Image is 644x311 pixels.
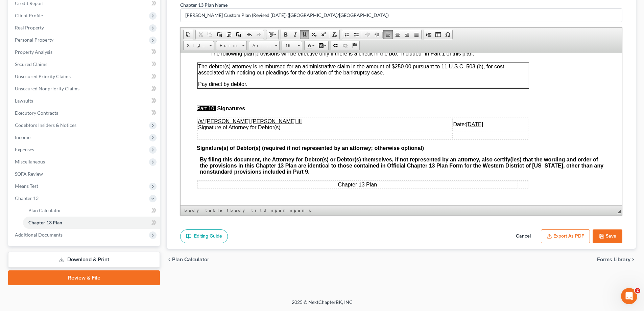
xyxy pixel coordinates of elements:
[245,30,254,39] a: Undo
[15,195,39,201] span: Chapter 13
[216,41,247,50] a: Format
[167,257,172,262] i: chevron_left
[172,257,209,262] span: Plan Calculator
[37,52,65,58] span: Signatures
[15,134,30,140] span: Income
[300,30,309,39] a: Underline
[249,41,273,50] span: Arial
[621,288,637,304] iframe: Intercom live chat
[224,30,234,39] a: Paste as plain text
[541,229,590,244] button: Export as PDF
[305,41,316,50] a: Text Color
[342,30,352,39] a: Insert/Remove Numbered List
[15,49,52,55] span: Property Analysis
[15,147,34,152] span: Expenses
[204,207,225,214] a: table element
[9,58,160,70] a: Secured Claims
[597,257,636,262] button: Forms Library chevron_right
[593,229,622,244] button: Save
[443,30,452,39] a: Insert Special Character
[15,13,43,18] span: Client Profile
[28,220,62,225] span: Chapter 13 Plan
[9,70,160,83] a: Unsecured Priority Claims
[9,107,160,119] a: Executory Contracts
[15,183,38,189] span: Means Test
[15,0,44,6] span: Credit Report
[15,98,33,104] span: Lawsuits
[181,9,622,22] input: Enter name...
[281,30,290,39] a: Bold
[8,270,160,285] a: Review & File
[16,52,35,58] span: Part 10:
[180,229,228,244] a: Editing Guide
[630,257,636,262] i: chevron_right
[290,30,300,39] a: Italic
[15,110,58,116] span: Executory Contracts
[184,30,193,39] a: Document Properties
[433,30,443,39] a: Table
[183,41,214,50] a: Styles
[8,252,160,268] a: Download & Print
[15,37,53,43] span: Personal Property
[184,41,207,50] span: Styles
[270,207,288,214] a: span element
[9,168,160,180] a: SOFA Review
[316,41,328,50] a: Background Color
[157,129,196,134] span: Chapter 13 Plan
[350,41,359,50] a: Anchor
[319,30,328,39] a: Superscript
[424,30,433,39] a: Insert Page Break for Printing
[15,159,45,164] span: Miscellaneous
[383,30,393,39] a: Align Left
[18,28,67,34] span: Pay direct by debtor.
[282,41,302,50] a: 16
[28,207,61,213] span: Plan Calculator
[23,204,160,217] a: Plan Calculator
[597,257,630,262] span: Forms Library
[15,86,79,91] span: Unsecured Nonpriority Claims
[286,68,303,74] u: [DATE]
[372,30,382,39] a: Increase Indent
[9,95,160,107] a: Lawsuits
[19,104,423,121] strong: By filing this document, the Attorney for Debtor(s) or Debtor(s) themselves, if not represented b...
[15,171,43,177] span: SOFA Review
[18,65,121,71] u: /s/ [PERSON_NAME] [PERSON_NAME] III
[15,73,71,79] span: Unsecured Priority Claims
[9,46,160,58] a: Property Analysis
[272,68,303,74] span: Date:
[259,207,269,214] a: td element
[196,30,205,39] a: Cut
[308,207,312,214] a: u element
[167,257,209,262] button: chevron_left Plan Calculator
[508,229,538,244] button: Cancel
[9,83,160,95] a: Unsecured Nonpriority Claims
[266,30,278,39] a: Spell Checker
[402,30,412,39] a: Align Right
[254,30,264,39] a: Redo
[180,1,228,8] label: Chapter 13 Plan Name
[16,92,243,98] span: Signature(s) of Debtor(s) (required if not represented by an attorney; otherwise optional)
[181,53,622,205] iframe: Rich Text Editor, document-ckeditor
[635,288,640,293] span: 2
[234,30,243,39] a: Paste from Word
[216,41,240,50] span: Format
[331,41,340,50] a: Link
[15,232,63,238] span: Additional Documents
[617,210,621,213] span: Resize
[330,30,339,39] a: Remove Format
[15,122,76,128] span: Codebtors Insiders & Notices
[15,25,44,30] span: Real Property
[250,207,258,214] a: tr element
[393,30,402,39] a: Center
[340,41,350,50] a: Unlink
[205,30,215,39] a: Copy
[183,207,204,214] a: body element
[352,30,361,39] a: Insert/Remove Bulleted List
[412,30,421,39] a: Justify
[226,207,249,214] a: tbody element
[363,30,372,39] a: Decrease Indent
[282,41,295,50] span: 16
[15,61,47,67] span: Secured Claims
[129,299,515,311] div: 2025 © NextChapterBK, INC
[309,30,319,39] a: Subscript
